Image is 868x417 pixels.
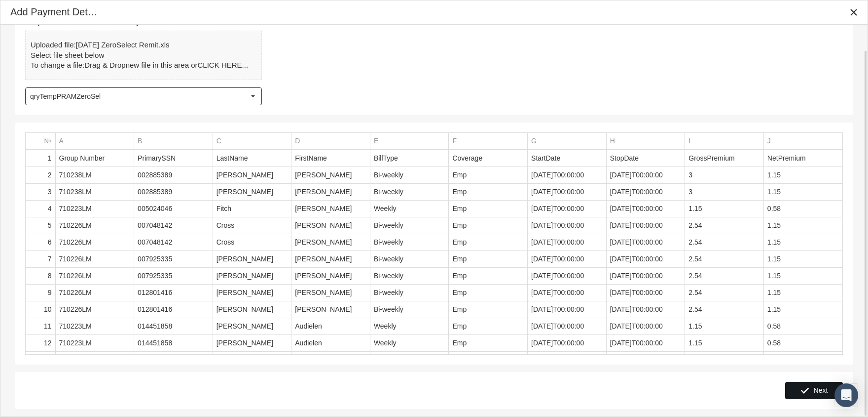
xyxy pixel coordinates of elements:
td: [PERSON_NAME] [291,167,370,184]
td: Audielen [291,335,370,352]
td: Column C [213,133,291,150]
td: [PERSON_NAME] [291,201,370,217]
td: 2.54 [685,268,764,285]
b: Select file sheet below [31,51,104,59]
td: [PERSON_NAME] [213,285,291,301]
td: 0.58 [763,201,842,217]
div: F [452,136,457,146]
td: Emp [449,201,528,217]
span: Next [814,386,828,394]
td: Column G [528,133,607,150]
td: Audielen [291,352,370,369]
td: [DATE]T00:00:00 [528,335,607,352]
td: 1.15 [685,335,764,352]
td: 1.15 [763,285,842,301]
td: 3 [685,184,764,201]
td: 6 [26,234,55,251]
td: Weekly [370,335,449,352]
td: [DATE]T00:00:00 [606,234,685,251]
td: 3 [26,184,55,201]
td: Emp [449,268,528,285]
div: Next [785,382,843,399]
td: Emp [449,335,528,352]
td: 012801416 [134,285,213,301]
b: CLICK HERE [198,61,242,69]
td: [DATE]T00:00:00 [606,335,685,352]
b: Uploaded file: [31,41,76,49]
td: [DATE]T00:00:00 [528,268,607,285]
td: Bi-weekly [370,251,449,268]
td: 1.15 [763,217,842,234]
td: Emp [449,285,528,301]
td: [PERSON_NAME] [213,301,291,318]
td: Bi-weekly [370,184,449,201]
td: 710226LM [55,301,134,318]
td: 710226LM [55,217,134,234]
td: 10 [26,301,55,318]
td: [PERSON_NAME] [213,318,291,335]
td: 0.58 [763,335,842,352]
td: 7 [26,251,55,268]
div: Data grid [25,132,843,355]
b: Drag & Drop [84,61,125,69]
td: Group Number [55,150,134,167]
td: 007925335 [134,251,213,268]
td: 014451858 [134,335,213,352]
td: 11 [26,318,55,335]
td: 1 [26,150,55,167]
td: Emp [449,301,528,318]
td: 007925335 [134,268,213,285]
td: 710226LM [55,285,134,301]
td: Column № [26,133,55,150]
td: Column J [763,133,842,150]
td: [PERSON_NAME] [291,234,370,251]
td: [PERSON_NAME] [291,217,370,234]
td: [DATE]T00:00:00 [606,318,685,335]
div: To change a file: new file in this area or ... [31,60,248,70]
td: 014451858 [134,352,213,369]
td: 2.54 [685,251,764,268]
td: Cross [213,217,291,234]
td: [PERSON_NAME] [213,251,291,268]
td: [DATE]T00:00:00 [606,352,685,369]
td: [DATE]T00:00:00 [528,285,607,301]
td: Bi-weekly [370,301,449,318]
td: Emp [449,167,528,184]
td: Column H [606,133,685,150]
td: [DATE]T00:00:00 [528,251,607,268]
td: 710223LM [55,201,134,217]
div: Open Intercom Messenger [834,383,858,407]
td: Emp [449,318,528,335]
div: H [610,136,615,146]
td: 1.15 [763,167,842,184]
td: Bi-weekly [370,234,449,251]
td: 2 [26,167,55,184]
td: 1.15 [685,201,764,217]
td: StartDate [528,150,607,167]
td: Emp [449,184,528,201]
td: 12 [26,335,55,352]
td: Coverage [449,150,528,167]
td: [DATE]T00:00:00 [606,184,685,201]
td: PrimarySSN [134,150,213,167]
td: Column I [685,133,764,150]
div: J [767,136,771,146]
td: 710223LM [55,318,134,335]
td: Column F [449,133,528,150]
td: [DATE]T00:00:00 [528,167,607,184]
td: 012801416 [134,301,213,318]
td: [DATE]T00:00:00 [528,234,607,251]
td: 710238LM [55,184,134,201]
td: [DATE]T00:00:00 [528,352,607,369]
td: [DATE]T00:00:00 [528,201,607,217]
td: 002885389 [134,184,213,201]
td: 005024046 [134,201,213,217]
td: 1.15 [685,318,764,335]
td: 2.54 [685,234,764,251]
td: Emp [449,352,528,369]
div: Close [845,3,863,21]
div: B [138,136,142,146]
div: C [217,136,221,146]
div: Select [245,88,261,105]
td: [DATE]T00:00:00 [528,318,607,335]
